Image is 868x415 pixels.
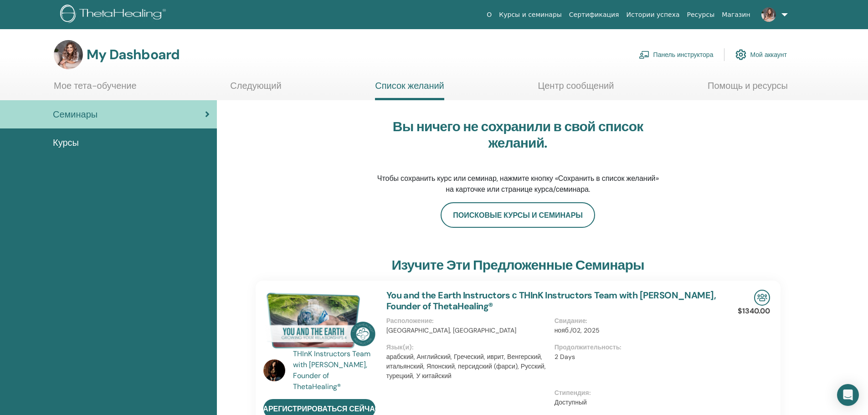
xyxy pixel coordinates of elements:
img: default.jpg [54,40,83,69]
span: Курсы [53,136,79,149]
a: You and the Earth Instructors с THInK Instructors Team with [PERSON_NAME], Founder of ThetaHealing® [386,289,716,312]
img: default.jpg [263,359,285,381]
a: Магазин [718,6,754,23]
img: chalkboard-teacher.svg [639,51,650,59]
a: Ресурсы [683,6,719,23]
p: 2 Days [555,352,717,362]
h3: Вы ничего не сохранили в свой список желаний. [375,118,662,151]
a: Курсы и семинары [495,6,565,23]
img: default.jpg [761,7,776,22]
p: [GEOGRAPHIC_DATA], [GEOGRAPHIC_DATA] [386,326,549,335]
h3: My Dashboard [87,46,180,63]
p: Доступный [555,398,717,407]
h3: Изучите эти предложенные семинары [391,257,644,273]
a: THInK Instructors Team with [PERSON_NAME], Founder of ThetaHealing® [293,348,377,392]
img: You and the Earth Instructors [263,290,375,351]
span: Семинары [53,108,98,121]
div: Open Intercom Messenger [837,384,859,406]
a: Список желаний [375,80,444,100]
p: Язык(и) : [386,343,549,352]
p: арабский, Английский, Греческий, иврит, Венгерский, итальянский, Японский, персидский (фарси), Ру... [386,352,549,381]
p: Расположение : [386,316,549,326]
a: Истории успеха [623,6,683,23]
a: Мое тета-обучение [54,80,137,98]
a: Мой аккаунт [735,45,787,65]
a: Поисковые курсы и семинары [441,202,595,228]
a: О [483,6,495,23]
p: нояб./02, 2025 [555,326,717,335]
img: cog.svg [735,47,746,62]
a: Помощь и ресурсы [708,80,788,98]
p: $1340.00 [738,306,770,317]
span: зарегистрироваться сейчас [258,404,380,414]
a: Следующий [230,80,281,98]
img: logo.png [60,5,169,25]
a: Центр сообщений [538,80,614,98]
a: Панель инструктора [639,45,714,65]
p: Продолжительность : [555,343,717,352]
img: In-Person Seminar [754,290,770,306]
p: Стипендия : [555,388,717,398]
p: Свидание : [555,316,717,326]
p: Чтобы сохранить курс или семинар, нажмите кнопку «Сохранить в список желаний» на карточке или стр... [375,173,662,195]
a: Сертификация [565,6,623,23]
